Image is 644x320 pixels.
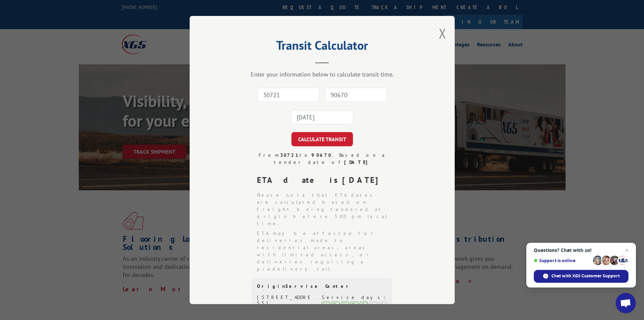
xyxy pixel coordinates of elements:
span: Chat with XGS Customer Support [551,273,620,279]
div: We [341,302,349,308]
li: ETA may be affected for deliveries made to residential areas, areas with limited access, or deliv... [257,230,393,273]
li: Please note that ETA dates are calculated based on freight being tendered at origin before 5:00 p... [257,192,393,227]
span: Close chat [623,246,631,254]
div: Sa [369,302,377,308]
div: Mo [322,302,330,308]
div: Enter your information below to calculate transit time. [223,70,421,78]
div: From to . Based on a tender date of [252,152,393,166]
input: Tender Date [291,110,353,124]
div: [STREET_ADDRESS][DEMOGRAPHIC_DATA] [257,295,314,317]
strong: 30721 [280,152,300,158]
div: Th [350,302,358,308]
button: Close modal [439,24,446,42]
input: Origin Zip [257,88,319,102]
h2: Transit Calculator [223,41,421,54]
div: Open chat [616,293,636,313]
div: Chat with XGS Customer Support [534,270,628,283]
input: Dest. Zip [325,88,387,102]
strong: [DATE] [344,159,371,165]
strong: [DATE] [342,175,384,185]
span: Support is online [534,258,591,263]
div: Tu [331,302,339,308]
div: ETA date is [257,174,393,186]
div: Service days: [322,295,387,300]
div: Fr [360,302,368,308]
strong: 90670 [311,152,332,158]
div: Origin Service Center [257,283,387,289]
span: Questions? Chat with us! [534,248,628,253]
button: CALCULATE TRANSIT [291,132,353,146]
div: Su [379,302,387,308]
